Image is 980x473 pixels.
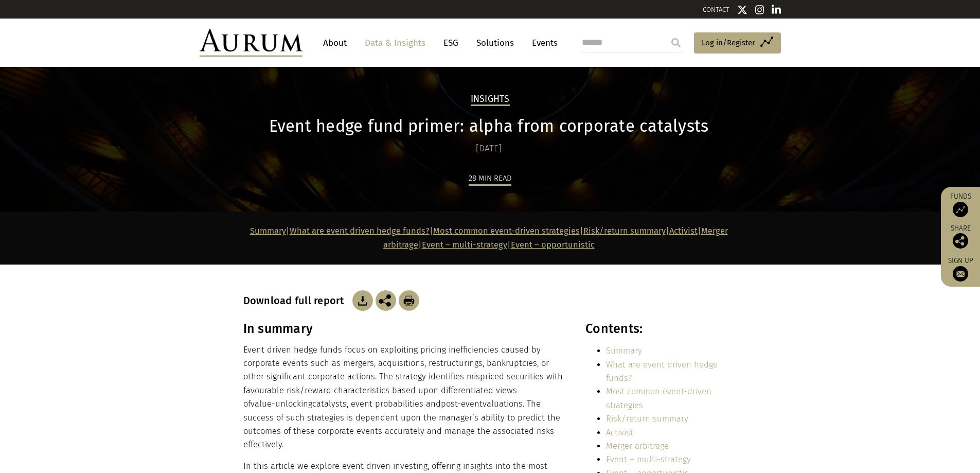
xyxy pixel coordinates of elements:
[703,6,729,13] a: CONTACT
[772,5,781,15] img: Linkedin icon
[694,32,781,54] a: Log in/Register
[200,29,302,57] img: Aurum
[441,399,483,409] span: post-event
[250,226,286,236] a: Summary
[243,294,350,307] h3: Download full report
[606,414,688,424] a: Risk/return summary
[606,387,711,410] a: Most common event-driven strategies
[243,116,735,136] h1: Event hedge fund primer: alpha from corporate catalysts
[352,290,373,311] img: Download Article
[471,94,510,106] h2: Insights
[953,233,968,249] img: Share this post
[318,33,352,52] a: About
[666,32,686,53] input: Submit
[606,441,669,451] a: Merger arbitrage
[585,321,734,337] h3: Contents:
[290,226,430,236] a: What are event driven hedge funds?
[755,5,764,15] img: Instagram icon
[606,428,633,437] a: Activist
[433,226,580,236] a: Most common event-driven strategies
[702,37,755,49] span: Log in/Register
[251,399,312,409] span: value-unlocking
[438,33,464,52] a: ESG
[606,346,642,356] a: Summary
[243,343,563,452] p: Event driven hedge funds focus on exploiting pricing inefficiencies caused by corporate events su...
[953,202,968,217] img: Access Funds
[360,33,431,52] a: Data & Insights
[583,226,666,236] a: Risk/return summary
[376,290,396,311] img: Share this post
[243,142,735,156] div: [DATE]
[469,172,511,186] div: 28 min read
[606,454,691,464] a: Event – multi-strategy
[422,240,507,250] a: Event – multi-strategy
[946,192,975,217] a: Funds
[953,266,968,282] img: Sign up to our newsletter
[250,226,728,249] strong: | | | | | | |
[471,33,519,52] a: Solutions
[511,240,595,250] a: Event – opportunistic
[606,360,718,383] a: What are event driven hedge funds?
[399,290,419,311] img: Download Article
[737,5,747,15] img: Twitter icon
[946,225,975,249] div: Share
[527,33,558,52] a: Events
[243,321,563,337] h3: In summary
[946,256,975,282] a: Sign up
[669,226,698,236] a: Activist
